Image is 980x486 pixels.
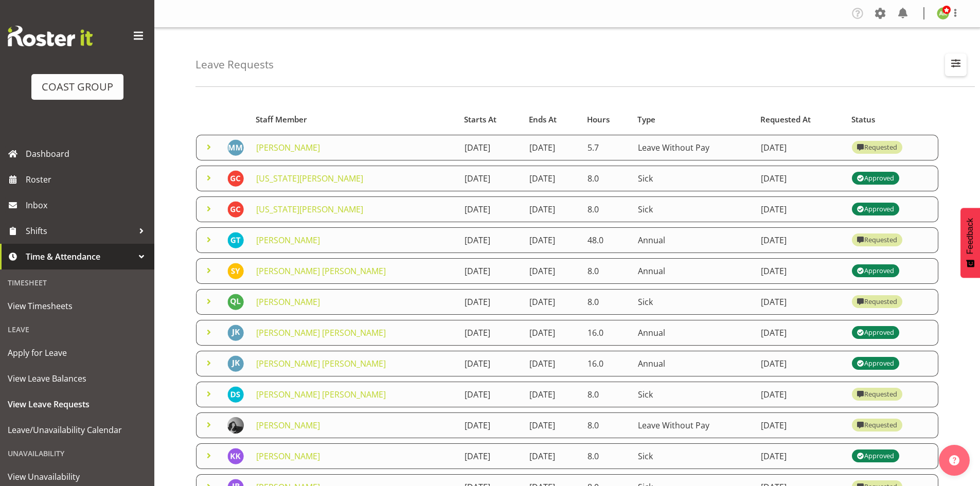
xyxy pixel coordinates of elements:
[857,419,897,431] div: Requested
[632,196,755,222] td: Sick
[3,417,152,443] a: Leave/Unavailability Calendar
[523,412,581,438] td: [DATE]
[581,258,632,284] td: 8.0
[632,443,755,469] td: Sick
[458,196,523,222] td: [DATE]
[755,351,846,376] td: [DATE]
[458,258,523,284] td: [DATE]
[755,227,846,253] td: [DATE]
[755,196,846,222] td: [DATE]
[581,412,632,438] td: 8.0
[458,320,523,346] td: [DATE]
[945,53,967,76] button: Filter Employees
[227,325,244,341] img: joshua-keith-jackson2146.jpg
[857,327,894,339] div: Approved
[755,412,846,438] td: [DATE]
[227,448,244,464] img: kelsey-keutenius3114.jpg
[8,345,147,361] span: Apply for Leave
[458,289,523,315] td: [DATE]
[26,249,134,264] span: Time & Attendance
[960,208,980,278] button: Feedback - Show survey
[256,173,363,184] a: [US_STATE][PERSON_NAME]
[755,382,846,407] td: [DATE]
[256,358,386,369] a: [PERSON_NAME] [PERSON_NAME]
[755,289,846,315] td: [DATE]
[949,455,959,465] img: help-xxl-2.png
[581,351,632,376] td: 16.0
[3,443,152,464] div: Unavailability
[227,139,244,156] img: matthew-mcfarlane259.jpg
[8,26,93,46] img: Rosterit website logo
[632,289,755,315] td: Sick
[632,166,755,191] td: Sick
[8,469,147,484] span: View Unavailability
[523,382,581,407] td: [DATE]
[227,294,244,310] img: quintin-leoata11280.jpg
[755,135,846,160] td: [DATE]
[227,355,244,372] img: joshua-keith-jackson2146.jpg
[8,298,147,314] span: View Timesheets
[632,258,755,284] td: Annual
[458,351,523,376] td: [DATE]
[523,443,581,469] td: [DATE]
[755,166,846,191] td: [DATE]
[523,351,581,376] td: [DATE]
[256,420,320,431] a: [PERSON_NAME]
[458,166,523,191] td: [DATE]
[632,320,755,346] td: Annual
[857,203,894,215] div: Approved
[523,320,581,346] td: [DATE]
[523,135,581,160] td: [DATE]
[857,296,897,308] div: Requested
[256,114,307,125] span: Staff Member
[966,218,975,254] span: Feedback
[195,59,274,70] h4: Leave Requests
[256,265,386,277] a: [PERSON_NAME] [PERSON_NAME]
[581,289,632,315] td: 8.0
[458,443,523,469] td: [DATE]
[227,417,244,434] img: hayden-watts63df7d1b9052fe9277054df1db42bcd0.png
[937,7,949,20] img: angela-kerrigan9606.jpg
[227,201,244,218] img: georgia-costain9019.jpg
[523,166,581,191] td: [DATE]
[851,114,875,125] span: Status
[256,296,320,308] a: [PERSON_NAME]
[632,227,755,253] td: Annual
[755,443,846,469] td: [DATE]
[458,382,523,407] td: [DATE]
[3,366,152,391] a: View Leave Balances
[26,223,134,239] span: Shifts
[587,114,610,125] span: Hours
[523,227,581,253] td: [DATE]
[523,258,581,284] td: [DATE]
[3,272,152,293] div: Timesheet
[8,397,147,412] span: View Leave Requests
[256,327,386,338] a: [PERSON_NAME] [PERSON_NAME]
[227,232,244,248] img: geoffrey-te-whetu9922.jpg
[760,114,811,125] span: Requested At
[581,443,632,469] td: 8.0
[26,146,149,161] span: Dashboard
[26,197,149,213] span: Inbox
[581,166,632,191] td: 8.0
[523,196,581,222] td: [DATE]
[857,357,894,370] div: Approved
[3,319,152,340] div: Leave
[523,289,581,315] td: [DATE]
[581,382,632,407] td: 8.0
[632,351,755,376] td: Annual
[458,135,523,160] td: [DATE]
[857,234,897,246] div: Requested
[857,265,894,277] div: Approved
[581,320,632,346] td: 16.0
[3,340,152,366] a: Apply for Leave
[857,141,897,154] div: Requested
[581,135,632,160] td: 5.7
[529,114,557,125] span: Ends At
[637,114,655,125] span: Type
[458,412,523,438] td: [DATE]
[632,135,755,160] td: Leave Without Pay
[256,204,363,215] a: [US_STATE][PERSON_NAME]
[256,142,320,153] a: [PERSON_NAME]
[42,79,113,95] div: COAST GROUP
